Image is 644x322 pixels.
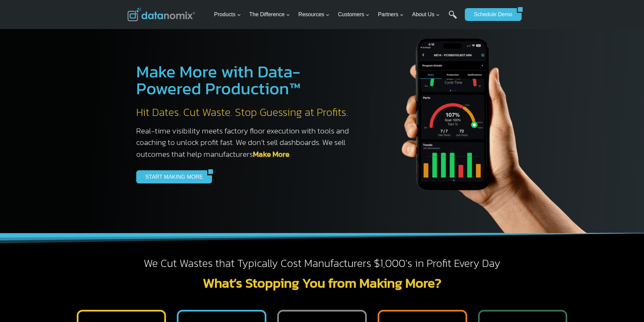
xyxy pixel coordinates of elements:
h2: We Cut Wastes that Typically Cost Manufacturers $1,000’s in Profit Every Day [127,256,517,271]
h1: Make More with Data-Powered Production™ [136,63,356,97]
img: The Datanoix Mobile App available on Android and iOS Devices [369,14,606,233]
span: About Us [412,10,440,19]
a: Schedule Demo [465,8,517,21]
h2: What’s Stopping You from Making More? [127,276,517,290]
span: Customers [338,10,369,19]
img: Datanomix [127,8,195,21]
span: Resources [299,10,330,19]
iframe: Popup CTA [3,202,112,319]
h2: Hit Dates. Cut Waste. Stop Guessing at Profits. [136,105,356,120]
span: Products [214,10,241,19]
a: Search [449,10,457,26]
span: Partners [378,10,404,19]
a: START MAKING MORE [136,170,208,183]
a: Make More [253,148,289,160]
nav: Primary Navigation [211,4,461,26]
span: The Difference [249,10,290,19]
h3: Real-time visibility meets factory floor execution with tools and coaching to unlock profit fast.... [136,125,356,160]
